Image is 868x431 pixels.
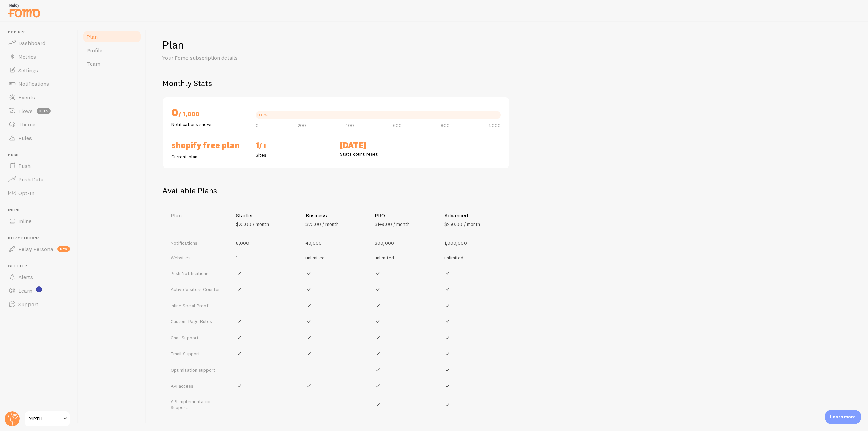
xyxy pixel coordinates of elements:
[18,274,33,280] span: Alerts
[162,330,232,346] td: Chat Support
[371,236,440,251] td: 300,000
[393,123,402,128] span: 600
[7,2,41,19] img: fomo-relay-logo-orange.svg
[162,54,325,62] p: Your Fomo subscription details
[345,123,354,128] span: 400
[178,110,199,118] span: / 1,000
[162,38,852,52] h1: Plan
[18,218,32,224] span: Inline
[830,414,856,420] p: Learn more
[8,153,74,157] span: Push
[440,236,510,251] td: 1,000,000
[162,378,232,394] td: API access
[236,212,253,219] h4: Starter
[18,162,31,169] span: Push
[18,176,44,183] span: Push Data
[256,140,332,152] h2: 1
[232,236,301,251] td: 8,000
[18,53,36,60] span: Metrics
[4,270,74,284] a: Alerts
[4,214,74,228] a: Inline
[371,250,440,265] td: unlimited
[82,57,142,71] a: Team
[18,40,45,46] span: Dashboard
[8,208,74,212] span: Inline
[18,67,38,74] span: Settings
[162,185,852,196] h2: Available Plans
[256,123,259,128] span: 0
[8,30,74,34] span: Pop-ups
[4,63,74,77] a: Settings
[57,246,70,252] span: new
[444,221,480,227] span: $250.00 / month
[162,281,232,297] td: Active Visitors Counter
[340,140,416,151] h2: [DATE]
[18,287,32,294] span: Learn
[162,394,232,415] td: API Implementation Support
[18,301,38,308] span: Support
[171,140,248,151] h2: Shopify Free Plan
[162,313,232,330] td: Custom Page Rules
[4,91,74,104] a: Events
[18,135,32,141] span: Rules
[301,250,371,265] td: unlimited
[8,236,74,240] span: Relay Persona
[375,221,410,227] span: $149.00 / month
[305,221,339,227] span: $75.00 / month
[4,118,74,131] a: Theme
[4,186,74,200] a: Opt-In
[36,286,42,292] svg: <p>Watch New Feature Tutorials!</p>
[236,221,269,227] span: $25.00 / month
[18,80,49,87] span: Notifications
[259,142,266,150] span: / 1
[171,212,228,219] h4: Plan
[4,104,74,118] a: Flows beta
[4,159,74,173] a: Push
[82,30,142,43] a: Plan
[4,50,74,63] a: Metrics
[4,131,74,145] a: Rules
[441,123,450,128] span: 800
[162,78,852,89] h2: Monthly Stats
[256,152,332,158] p: Sites
[162,297,232,314] td: Inline Social Proof
[18,107,33,114] span: Flows
[18,246,53,252] span: Relay Persona
[8,264,74,268] span: Get Help
[18,94,35,101] span: Events
[4,242,74,256] a: Relay Persona new
[4,36,74,50] a: Dashboard
[162,236,232,251] td: Notifications
[82,43,142,57] a: Profile
[444,212,468,219] h4: Advanced
[298,123,306,128] span: 200
[305,212,327,219] h4: Business
[301,236,371,251] td: 40,000
[24,411,70,427] a: YIPTH
[171,105,248,121] h2: 0
[29,415,61,423] span: YIPTH
[340,151,416,157] p: Stats count reset
[18,190,34,196] span: Opt-In
[440,250,510,265] td: unlimited
[86,60,100,67] span: Team
[4,284,74,297] a: Learn
[86,33,98,40] span: Plan
[375,212,385,219] h4: PRO
[4,297,74,311] a: Support
[37,108,51,114] span: beta
[171,153,248,160] p: Current plan
[162,265,232,281] td: Push Notifications
[257,113,268,117] div: 0.0%
[825,410,861,424] div: Learn more
[4,77,74,91] a: Notifications
[162,346,232,362] td: Email Support
[489,123,501,128] span: 1,000
[4,173,74,186] a: Push Data
[162,250,232,265] td: Websites
[18,121,35,128] span: Theme
[162,362,232,378] td: Optimization support
[86,47,102,54] span: Profile
[171,121,248,128] p: Notifications shown
[232,250,301,265] td: 1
